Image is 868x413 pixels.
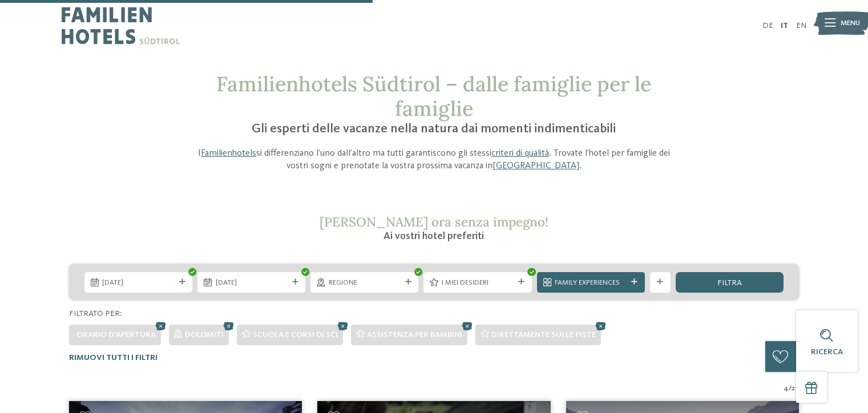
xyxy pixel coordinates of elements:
span: 4 [784,383,789,394]
span: Ai vostri hotel preferiti [383,231,484,241]
a: DE [762,22,773,30]
span: I miei desideri [442,278,514,288]
span: Scuola e corsi di sci [253,331,338,339]
span: filtra [717,279,742,287]
span: Assistenza per bambini [367,331,462,339]
span: Filtrato per: [69,310,122,318]
span: Orario d'apertura [76,331,156,339]
span: 27 [792,383,799,394]
span: Gli esperti delle vacanze nella natura dai momenti indimenticabili [252,123,616,135]
a: criteri di qualità [491,149,549,158]
span: Familienhotels Südtirol – dalle famiglie per le famiglie [216,71,651,122]
a: [GEOGRAPHIC_DATA] [492,161,579,171]
span: Ricerca [811,348,843,356]
span: [PERSON_NAME] ora senza impegno! [320,213,548,230]
span: / [789,383,792,394]
span: Menu [841,18,860,29]
a: IT [781,22,788,30]
span: Direttamente sulle piste [491,331,596,339]
span: Rimuovi tutti i filtri [69,354,158,362]
p: I si differenziano l’uno dall’altro ma tutti garantiscono gli stessi . Trovate l’hotel per famigl... [190,147,679,173]
a: Familienhotels [201,149,256,158]
span: Regione [329,278,401,288]
a: EN [796,22,806,30]
span: Family Experiences [555,278,627,288]
span: Dolomiti [185,331,224,339]
span: [DATE] [216,278,288,288]
span: [DATE] [102,278,174,288]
